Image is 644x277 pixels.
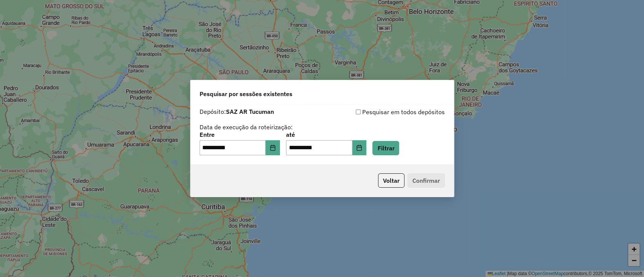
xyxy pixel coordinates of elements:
button: Filtrar [372,141,399,155]
strong: SAZ AR Tucuman [226,108,274,115]
label: até [286,130,366,139]
span: Pesquisar por sessões existentes [200,89,292,98]
div: Pesquisar em todos depósitos [322,107,445,116]
button: Choose Date [352,140,367,155]
button: Voltar [378,173,404,188]
label: Data de execução da roteirização: [200,122,293,132]
label: Entre [200,130,280,139]
button: Choose Date [266,140,280,155]
label: Depósito: [200,107,274,116]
